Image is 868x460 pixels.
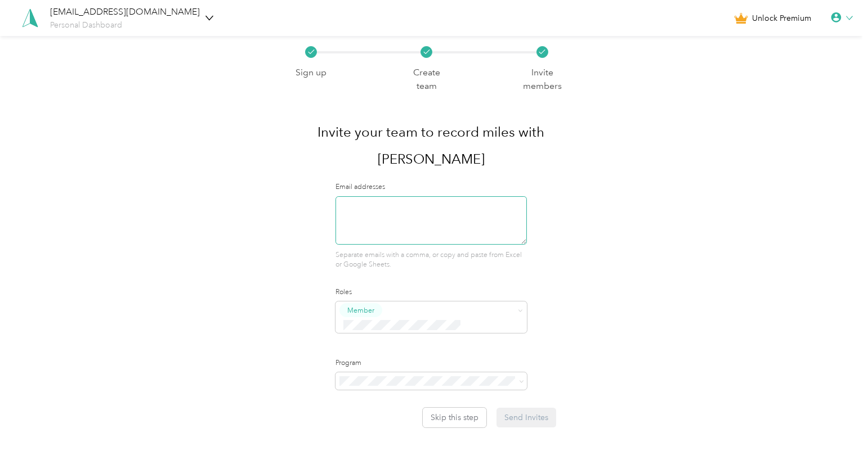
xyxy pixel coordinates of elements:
[296,66,326,80] p: Sign up
[347,305,374,315] span: Member
[335,250,527,270] p: Separate emails with a comma, or copy and paste from Excel or Google Sheets.
[50,5,200,19] div: [EMAIL_ADDRESS][DOMAIN_NAME]
[335,182,527,192] label: Email addresses
[403,66,450,93] p: Create team
[518,66,566,93] p: Invite members
[335,287,527,297] label: Roles
[339,303,382,317] button: Member
[752,12,811,24] span: Unlock Premium
[50,20,122,30] span: Personal Dashboard
[288,119,575,173] h1: Invite your team to record miles with [PERSON_NAME]
[805,397,868,460] iframe: Everlance-gr Chat Button Frame
[335,358,527,368] label: Program
[423,408,486,427] button: Skip this step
